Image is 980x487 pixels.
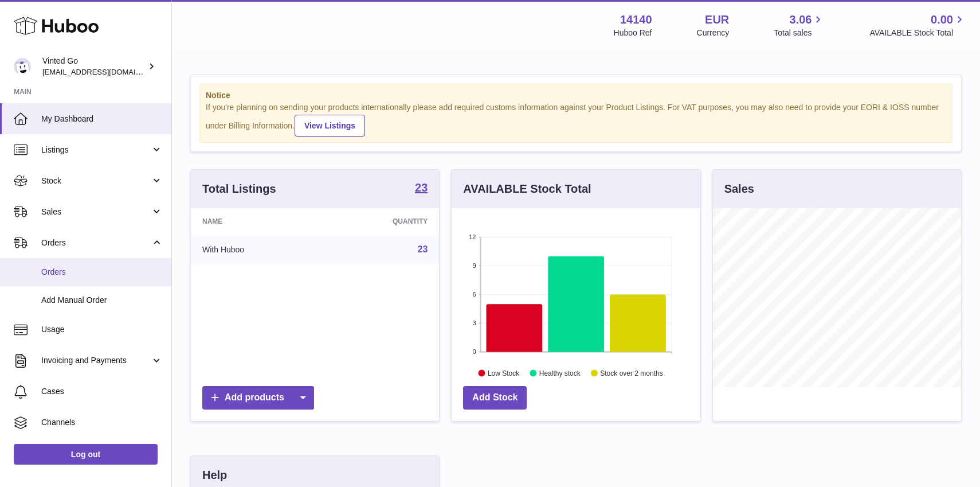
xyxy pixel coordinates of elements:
th: Name [191,208,322,235]
a: Add Stock [463,386,527,410]
span: Usage [41,324,163,335]
div: Currency [697,28,730,38]
text: 0 [473,348,476,355]
strong: Notice [206,90,946,101]
span: Orders [41,237,151,248]
text: Stock over 2 months [601,369,663,377]
text: 9 [473,262,476,269]
text: 3 [473,320,476,326]
a: 0.00 AVAILABLE Stock Total [869,12,966,38]
span: AVAILABLE Stock Total [869,28,966,38]
strong: 23 [415,182,428,193]
text: Low Stock [488,369,520,377]
text: Healthy stock [539,369,581,377]
span: Add Manual Order [41,295,163,306]
span: Channels [41,417,163,428]
img: giedre.bartusyte@vinted.com [14,58,31,75]
span: Invoicing and Payments [41,355,151,366]
a: 3.06 Total sales [774,12,825,38]
a: Log out [14,444,158,465]
span: Stock [41,176,151,186]
a: 23 [418,244,428,254]
div: If you're planning on sending your products internationally please add required customs informati... [206,102,946,137]
span: Listings [41,145,151,155]
strong: EUR [705,12,729,28]
a: 23 [415,182,428,196]
span: 0.00 [931,12,953,28]
text: 6 [473,291,476,298]
span: Orders [41,267,163,278]
div: Vinted Go [42,56,146,77]
h3: AVAILABLE Stock Total [463,181,591,197]
h3: Total Listings [202,181,276,197]
text: 12 [469,233,476,240]
a: View Listings [295,115,365,137]
a: Add products [202,386,314,410]
th: Quantity [322,208,440,235]
span: My Dashboard [41,114,163,124]
span: Sales [41,207,151,217]
h3: Help [202,467,227,483]
span: [EMAIL_ADDRESS][DOMAIN_NAME] [42,67,168,76]
span: Cases [41,386,163,397]
span: 3.06 [790,12,812,28]
strong: 14140 [620,12,652,28]
div: Huboo Ref [614,28,652,38]
td: With Huboo [191,235,322,264]
h3: Sales [724,181,754,197]
span: Total sales [774,28,825,38]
